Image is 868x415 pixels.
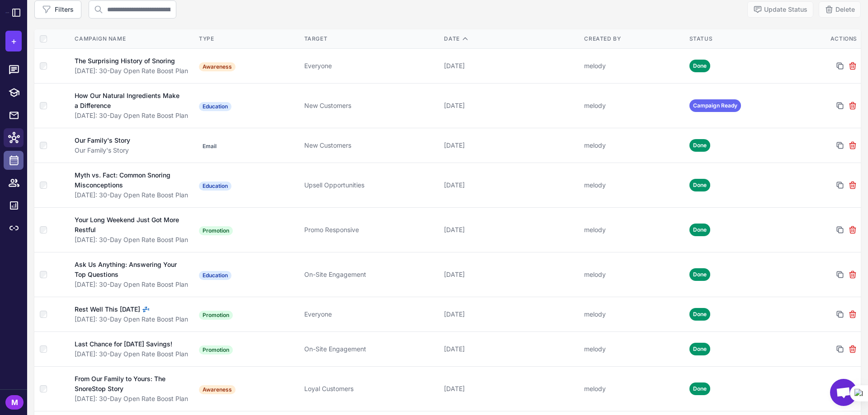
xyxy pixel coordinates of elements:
[75,394,190,404] div: [DATE]: 30-Day Open Rate Boost Plan
[444,309,577,319] div: [DATE]
[830,379,857,406] div: Open chat
[689,179,710,191] span: Done
[584,384,682,394] div: melody
[75,111,190,121] div: [DATE]: 30-Day Open Rate Boost Plan
[584,180,682,190] div: melody
[304,101,437,111] div: New Customers
[689,60,710,72] span: Done
[304,384,437,394] div: Loyal Customers
[199,35,297,43] div: Type
[747,1,813,18] button: Update Status
[444,180,577,190] div: [DATE]
[75,260,183,280] div: Ask Us Anything: Answering Your Top Questions
[689,139,710,152] span: Done
[689,343,710,355] span: Done
[199,271,231,280] span: Education
[304,309,437,319] div: Everyone
[34,0,81,19] button: Filters
[75,349,190,359] div: [DATE]: 30-Day Open Rate Boost Plan
[444,225,577,235] div: [DATE]
[199,142,220,151] span: Email
[444,140,577,150] div: [DATE]
[304,270,437,280] div: On-Site Engagement
[75,135,130,145] div: Our Family's Story
[75,280,190,289] div: [DATE]: 30-Day Open Rate Boost Plan
[584,140,682,150] div: melody
[584,61,682,71] div: melody
[584,309,682,319] div: melody
[689,268,710,281] span: Done
[304,344,437,354] div: On-Site Engagement
[75,170,183,190] div: Myth vs. Fact: Common Snoring Misconceptions
[584,35,682,43] div: Created By
[791,29,861,49] th: Actions
[75,66,190,76] div: [DATE]: 30-Day Open Rate Boost Plan
[304,140,437,150] div: New Customers
[689,224,710,236] span: Done
[304,61,437,71] div: Everyone
[444,35,577,43] div: Date
[444,344,577,354] div: [DATE]
[444,270,577,280] div: [DATE]
[75,374,183,394] div: From Our Family to Yours: The SnoreStop Story
[75,91,183,111] div: How Our Natural Ingredients Make a Difference
[689,35,787,43] div: Status
[199,102,231,111] span: Education
[444,61,577,71] div: [DATE]
[75,235,190,245] div: [DATE]: 30-Day Open Rate Boost Plan
[75,304,150,314] div: Rest Well This [DATE] 💤
[444,101,577,111] div: [DATE]
[199,385,236,394] span: Awareness
[11,34,17,48] span: +
[75,190,190,200] div: [DATE]: 30-Day Open Rate Boost Plan
[5,395,24,410] div: M
[199,311,233,320] span: Promotion
[75,35,190,43] div: Campaign Name
[584,270,682,280] div: melody
[689,99,741,112] span: Campaign Ready
[584,344,682,354] div: melody
[5,12,9,13] img: Raleon Logo
[304,35,437,43] div: Target
[75,56,175,66] div: The Surprising History of Snoring
[444,384,577,394] div: [DATE]
[199,345,233,354] span: Promotion
[584,101,682,111] div: melody
[199,226,233,235] span: Promotion
[304,180,437,190] div: Upsell Opportunities
[304,225,437,235] div: Promo Responsive
[689,308,710,321] span: Done
[75,314,190,324] div: [DATE]: 30-Day Open Rate Boost Plan
[5,31,22,51] button: +
[689,382,710,395] span: Done
[199,182,231,191] span: Education
[819,1,861,18] button: Delete
[75,145,190,155] div: Our Family's Story
[75,339,172,349] div: Last Chance for [DATE] Savings!
[199,62,236,71] span: Awareness
[75,215,182,235] div: Your Long Weekend Just Got More Restful
[584,225,682,235] div: melody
